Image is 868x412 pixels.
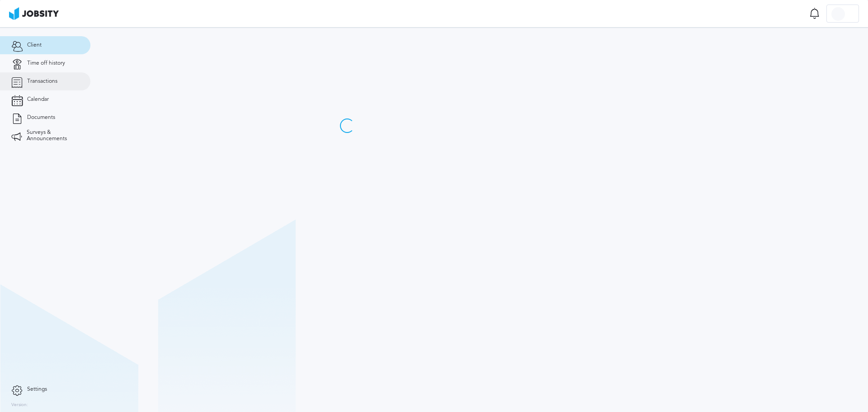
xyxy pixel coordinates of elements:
[27,60,65,66] span: Time off history
[27,114,55,121] span: Documents
[9,7,59,20] img: ab4bad089aa723f57921c736e9817d99.png
[27,96,49,103] span: Calendar
[27,129,79,142] span: Surveys & Announcements
[27,386,47,393] span: Settings
[11,403,28,408] label: Version:
[27,78,57,85] span: Transactions
[27,42,42,48] span: Client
